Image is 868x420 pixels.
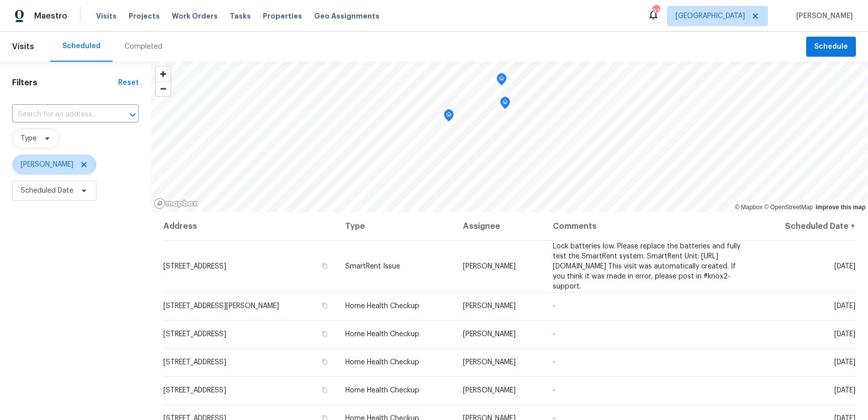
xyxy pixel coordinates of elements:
a: Mapbox homepage [154,198,198,209]
button: Copy Address [320,357,329,366]
div: Completed [125,42,162,52]
span: Lock batteries low. Please replace the batteries and fully test the SmartRent system. SmartRent U... [553,243,740,290]
span: Maestro [34,11,67,21]
span: Tasks [230,13,251,20]
th: Type [337,212,455,240]
button: Schedule [806,37,856,57]
span: [STREET_ADDRESS][PERSON_NAME] [163,303,279,310]
button: Copy Address [320,329,329,338]
span: [STREET_ADDRESS] [163,387,226,394]
button: Copy Address [320,301,329,310]
th: Address [163,212,337,240]
span: Home Health Checkup [345,359,419,366]
button: Zoom in [156,67,170,81]
div: Reset [118,78,139,88]
div: Map marker [500,97,510,112]
span: - [553,331,555,338]
span: [DATE] [834,387,855,394]
canvas: Map [151,62,868,212]
span: [PERSON_NAME] [463,263,516,270]
span: Properties [263,11,302,21]
span: Visits [12,36,34,58]
span: [DATE] [834,263,855,270]
button: Open [126,108,140,122]
div: 93 [652,6,659,16]
button: Copy Address [320,261,329,270]
span: [PERSON_NAME] [463,303,516,310]
span: [STREET_ADDRESS] [163,263,226,270]
span: Scheduled Date [21,186,73,196]
th: Comments [545,212,753,240]
span: [DATE] [834,331,855,338]
span: [STREET_ADDRESS] [163,359,226,366]
button: Zoom out [156,81,170,96]
span: [PERSON_NAME] [463,387,516,394]
th: Scheduled Date ↑ [753,212,856,240]
span: Schedule [814,41,848,53]
span: SmartRent Issue [345,263,400,270]
span: - [553,387,555,394]
a: OpenStreetMap [764,204,813,211]
span: Projects [129,11,160,21]
span: [PERSON_NAME] [463,359,516,366]
div: Map marker [497,73,507,89]
input: Search for an address... [12,107,111,122]
h1: Filters [12,78,118,88]
span: [DATE] [834,303,855,310]
span: - [553,303,555,310]
span: - [553,359,555,366]
span: Type [21,133,37,144]
span: Home Health Checkup [345,387,419,394]
a: Improve this map [816,204,865,211]
div: Scheduled [62,41,101,51]
button: Copy Address [320,385,329,394]
span: Home Health Checkup [345,303,419,310]
div: Map marker [444,109,454,125]
a: Mapbox [735,204,762,211]
span: [PERSON_NAME] [792,11,853,21]
span: Home Health Checkup [345,331,419,338]
span: [DATE] [834,359,855,366]
span: [PERSON_NAME] [21,160,73,170]
span: [STREET_ADDRESS] [163,331,226,338]
span: [GEOGRAPHIC_DATA] [676,11,745,21]
span: Work Orders [172,11,218,21]
span: Visits [96,11,117,21]
span: Geo Assignments [314,11,379,21]
th: Assignee [455,212,545,240]
span: [PERSON_NAME] [463,331,516,338]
